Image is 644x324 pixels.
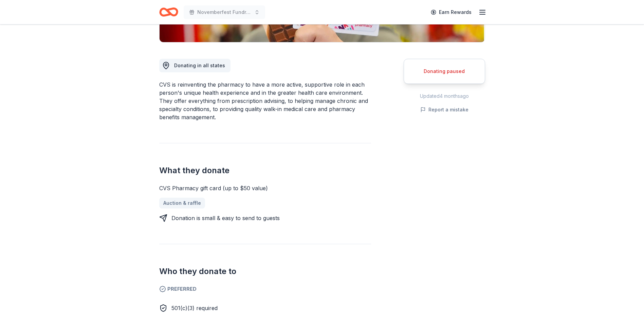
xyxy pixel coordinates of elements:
[404,92,485,100] div: Updated 4 months ago
[184,5,265,19] button: Novemberfest Fundraiser
[159,266,371,277] h2: Who they donate to
[171,305,218,311] span: 501(c)(3) required
[174,62,225,68] span: Donating in all states
[159,4,178,20] a: Home
[159,80,371,121] div: CVS is reinventing the pharmacy to have a more active, supportive role in each person's unique he...
[159,285,371,293] span: Preferred
[171,214,280,222] div: Donation is small & easy to send to guests
[197,8,252,16] span: Novemberfest Fundraiser
[159,165,371,176] h2: What they donate
[159,184,371,192] div: CVS Pharmacy gift card (up to $50 value)
[427,6,476,18] a: Earn Rewards
[412,67,477,75] div: Donating paused
[159,198,205,209] a: Auction & raffle
[420,106,468,114] button: Report a mistake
